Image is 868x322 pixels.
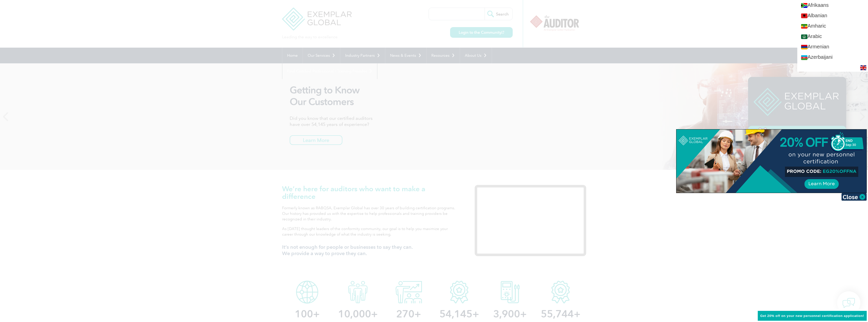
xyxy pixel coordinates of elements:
[801,34,807,39] img: ar
[797,52,868,62] a: Azerbaijani
[797,31,868,42] a: Arabic
[797,63,868,73] a: Basque
[797,21,868,31] a: Amharic
[801,13,807,18] img: sq
[801,24,807,29] img: am
[801,45,807,50] img: hy
[760,314,864,318] span: Get 20% off on your new personnel certification application!
[801,55,807,60] img: az
[797,42,868,52] a: Armenian
[797,10,868,21] a: Albanian
[860,65,866,70] img: en
[841,193,867,201] img: Close
[801,3,807,8] img: af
